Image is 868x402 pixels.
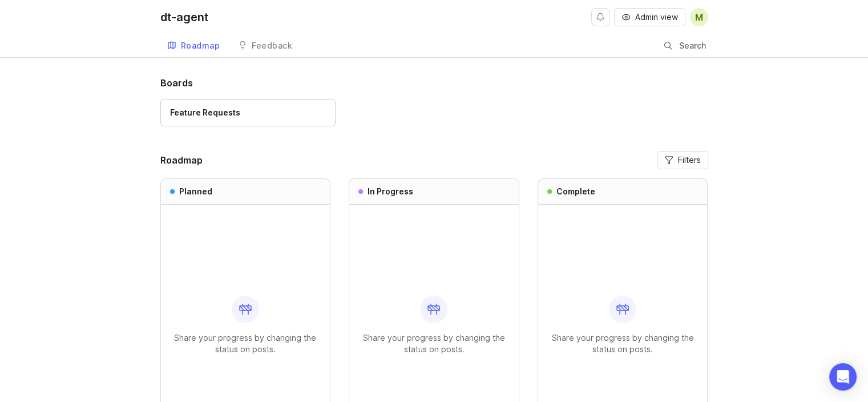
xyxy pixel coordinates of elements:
a: Feedback [231,34,299,58]
span: Filters [678,154,701,166]
h2: Roadmap [160,153,203,167]
h3: Complete [556,186,595,197]
div: Feature Requests [170,106,240,119]
button: Filters [657,151,708,169]
h3: Planned [179,186,212,197]
h3: In Progress [368,186,413,197]
span: Admin view [635,11,678,23]
a: Feature Requests [160,99,336,126]
button: Notifications [591,8,609,26]
h1: Boards [160,76,708,90]
p: Share your progress by changing the status on posts. [358,332,510,355]
div: dt-agent [160,11,208,23]
div: Roadmap [181,42,220,50]
div: Feedback [252,42,292,50]
span: M [695,10,703,24]
p: Share your progress by changing the status on posts. [547,332,699,355]
div: Open Intercom Messenger [829,363,857,391]
button: M [690,8,708,26]
p: Share your progress by changing the status on posts. [170,332,321,355]
button: Admin view [614,8,685,26]
a: Roadmap [160,34,227,58]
